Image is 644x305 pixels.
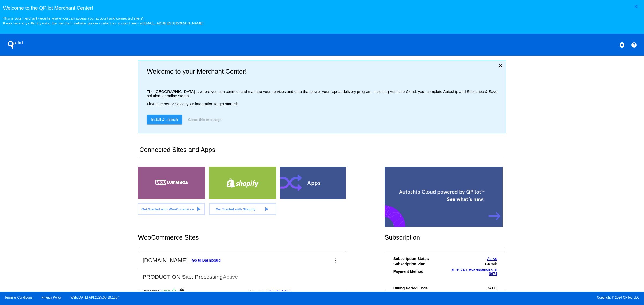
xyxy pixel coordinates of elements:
h2: [DOMAIN_NAME] [142,257,188,263]
h2: Welcome to your Merchant Center! [147,68,501,75]
a: Install & Launch [147,115,182,124]
p: Subscription: [248,289,350,293]
th: Billable Scheduled Orders (All Sites) [393,291,445,300]
span: [DATE] [485,286,497,290]
mat-icon: play_arrow [263,206,270,212]
mat-icon: settings [619,42,625,48]
span: american_express [451,267,482,271]
span: Copyright © 2024 QPilot, LLC [327,296,639,299]
mat-icon: more_vert [333,257,339,264]
mat-icon: help [179,288,185,295]
h2: Subscription [385,234,506,241]
a: Privacy Policy [42,296,62,299]
a: Go to Dashboard [192,258,221,262]
small: This is your merchant website where you can access your account and connected site(s). If you hav... [3,16,203,25]
a: Growth: Active [268,289,291,293]
a: [EMAIL_ADDRESS][DOMAIN_NAME] [143,21,203,25]
a: Get Started with WooCommerce [138,203,205,215]
a: Terms & Conditions [5,296,32,299]
h1: QPilot [5,39,26,50]
th: Subscription Plan [393,262,445,266]
a: Web:[DATE] API:2025.08.19.1657 [71,296,119,299]
th: Payment Method [393,267,445,276]
mat-icon: play_arrow [195,206,202,212]
p: First time here? Select your integration to get started! [147,102,501,106]
a: american_expressending in 9674 [451,267,497,276]
a: Get Started with Shopify [209,203,276,215]
span: Get Started with Shopify [216,207,256,211]
span: Growth [485,262,497,266]
th: Subscription Status [393,256,445,261]
p: The [GEOGRAPHIC_DATA] is where you can connect and manage your services and data that power your ... [147,90,501,98]
h2: WooCommerce Sites [138,234,385,241]
span: Get Started with WooCommerce [141,207,194,211]
p: Processing: [142,288,244,295]
h3: Welcome to the QPilot Merchant Center! [3,5,641,11]
span: Install & Launch [151,117,178,122]
th: Billing Period Ends [393,286,445,291]
h2: Connected Sites and Apps [139,146,503,158]
span: Active [223,274,238,280]
mat-icon: close [497,62,504,69]
h2: PRODUCTION Site: Processing [138,269,346,280]
mat-icon: help [631,42,637,48]
mat-icon: close [633,3,639,10]
button: Close this message [186,115,223,124]
mat-icon: sync [171,288,178,295]
a: Active [487,256,497,261]
span: Active [161,289,171,293]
